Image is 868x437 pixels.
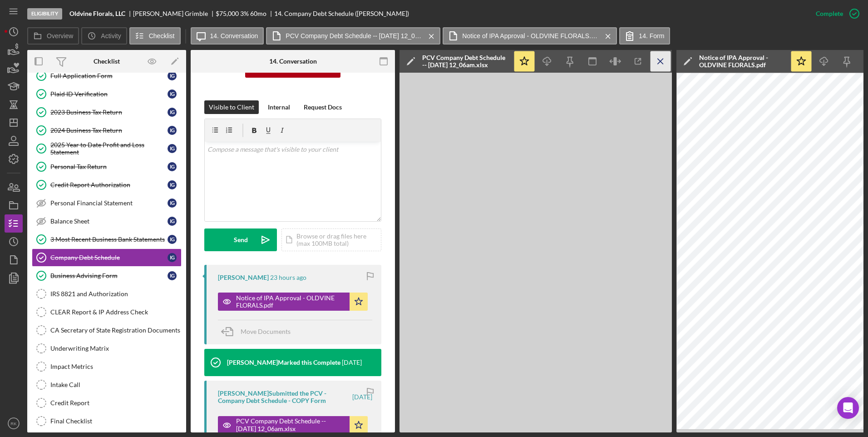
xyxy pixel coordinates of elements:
div: Request Docs [304,100,342,114]
div: I G [168,71,177,80]
a: Personal Financial StatementIG [32,194,182,212]
div: Complete [816,5,843,23]
b: Oldvine Florals, LLC [69,10,125,17]
a: Intake Call [32,376,182,394]
div: [PERSON_NAME] Submitted the PCV - Company Debt Schedule - COPY Form [218,390,351,404]
a: Balance SheetIG [32,212,182,230]
label: Checklist [149,32,175,40]
button: PCV Company Debt Schedule -- [DATE] 12_06am.xlsx [266,27,440,45]
a: Final Checklist [32,412,182,430]
div: Company Debt Schedule [50,254,168,261]
div: Plaid ID Verification [50,90,168,98]
a: Business Advising FormIG [32,267,182,285]
div: Personal Tax Return [50,163,168,170]
div: IRS 8821 and Authorization [50,290,181,298]
div: 2024 Business Tax Return [50,127,168,134]
button: Overview [27,27,79,45]
div: Credit Report Authorization [50,181,168,189]
button: Notice of IPA Approval - OLDVINE FLORALS.pdf [218,293,368,311]
button: 14. Conversation [191,27,264,45]
button: 14. Form [619,27,670,45]
div: CLEAR Report & IP Address Check [50,308,181,316]
a: Plaid ID VerificationIG [32,85,182,103]
div: Impact Metrics [50,363,181,370]
div: Visible to Client [209,100,254,114]
button: PCV Company Debt Schedule -- [DATE] 12_06am.xlsx [218,416,368,434]
div: [PERSON_NAME] Grimble [133,10,216,17]
div: Business Advising Form [50,272,168,279]
a: Credit Report AuthorizationIG [32,176,182,194]
button: Move Documents [218,320,300,343]
div: I G [168,144,177,153]
div: Intake Call [50,381,181,388]
div: I G [168,271,177,280]
div: [PERSON_NAME] [218,274,269,281]
button: Checklist [129,27,181,45]
div: I G [168,199,177,208]
a: Credit Report [32,394,182,412]
div: 14. Company Debt Schedule ([PERSON_NAME]) [274,10,409,17]
div: Checklist [94,58,120,65]
div: I G [168,89,177,99]
button: Internal [263,100,295,114]
div: Send [234,228,248,251]
span: $75,000 [216,10,239,17]
div: Balance Sheet [50,218,168,225]
button: Send [204,228,277,251]
div: 2025 Year to Date Profit and Loss Statement [50,141,168,156]
div: PCV Company Debt Schedule -- [DATE] 12_06am.xlsx [422,54,508,69]
div: Personal Financial Statement [50,199,168,207]
div: I G [168,235,177,244]
div: 3 % [240,10,249,17]
div: PCV Company Debt Schedule -- [DATE] 12_06am.xlsx [236,417,345,432]
span: Move Documents [241,328,291,335]
div: Credit Report [50,399,181,407]
div: CA Secretary of State Registration Documents [50,327,181,334]
div: Notice of IPA Approval - OLDVINE FLORALS.pdf [699,54,785,69]
time: 2025-10-01 16:44 [342,359,362,366]
label: Activity [101,32,121,40]
div: I G [168,126,177,135]
a: Full Application FormIG [32,67,182,85]
div: I G [168,162,177,171]
div: Internal [268,100,290,114]
div: Notice of IPA Approval - OLDVINE FLORALS.pdf [236,294,345,309]
div: Underwriting Matrix [50,345,181,352]
label: PCV Company Debt Schedule -- [DATE] 12_06am.xlsx [286,32,422,40]
div: I G [168,217,177,226]
a: Company Debt ScheduleIG [32,248,182,267]
div: Final Checklist [50,417,181,425]
label: Overview [47,32,73,40]
a: IRS 8821 and Authorization [32,285,182,303]
button: Visible to Client [204,100,259,114]
label: Notice of IPA Approval - OLDVINE FLORALS.pdf [462,32,598,40]
button: Complete [807,5,863,23]
button: RK [5,414,23,432]
div: Full Application Form [50,72,168,79]
time: 2025-10-14 17:27 [270,274,306,281]
button: Request Docs [299,100,346,114]
div: 60 mo [250,10,266,17]
label: 14. Form [639,32,664,40]
div: Open Intercom Messenger [837,397,859,419]
a: CA Secretary of State Registration Documents [32,321,182,339]
a: Personal Tax ReturnIG [32,158,182,176]
div: 14. Conversation [269,58,317,65]
div: I G [168,253,177,262]
a: 2024 Business Tax ReturnIG [32,121,182,139]
div: 2023 Business Tax Return [50,109,168,116]
button: Notice of IPA Approval - OLDVINE FLORALS.pdf [443,27,617,45]
div: I G [168,180,177,189]
a: Underwriting Matrix [32,339,182,358]
div: Eligibility [27,8,62,20]
iframe: Document Preview [399,73,672,432]
label: 14. Conversation [210,32,258,40]
div: [PERSON_NAME] Marked this Complete [227,359,340,366]
time: 2025-10-01 04:06 [352,393,372,401]
a: 2023 Business Tax ReturnIG [32,103,182,121]
button: Activity [81,27,127,45]
a: Impact Metrics [32,358,182,376]
a: CLEAR Report & IP Address Check [32,303,182,321]
a: 3 Most Recent Business Bank StatementsIG [32,230,182,248]
text: RK [10,421,17,426]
